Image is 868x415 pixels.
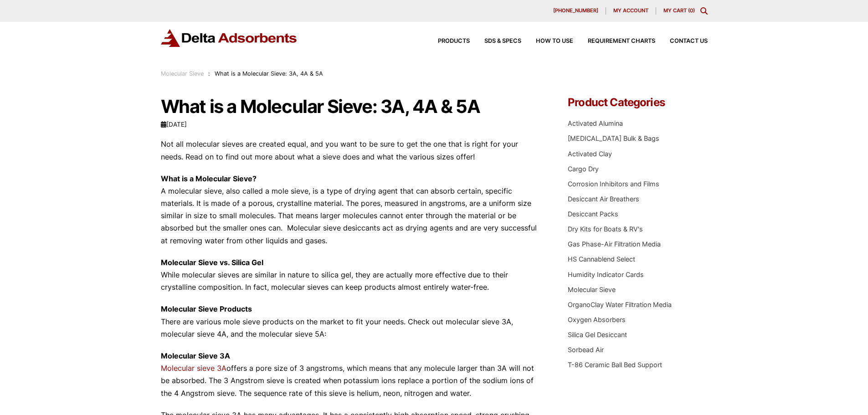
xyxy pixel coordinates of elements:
a: Dry Kits for Boats & RV's [568,225,643,233]
a: Humidity Indicator Cards [568,271,644,278]
a: Oxygen Absorbers [568,316,626,323]
a: Silica Gel Desiccant [568,331,627,338]
a: Gas Phase-Air Filtration Media [568,240,661,248]
span: Requirement Charts [588,38,655,44]
a: [PHONE_NUMBER] [546,7,606,15]
div: Toggle Modal Content [700,7,708,15]
a: T-86 Ceramic Ball Bed Support [568,361,662,369]
a: Contact Us [655,38,708,44]
span: Products [438,38,470,44]
p: There are various mole sieve products on the market to fit your needs. Check out molecular sieve ... [161,303,541,340]
a: SDS & SPECS [470,38,521,44]
a: Requirement Charts [573,38,655,44]
strong: Molecular Sieve vs. Silica Gel [161,258,263,267]
span: : [208,70,210,77]
strong: Molecular Sieve Products [161,304,252,313]
h1: What is a Molecular Sieve: 3A, 4A & 5A [161,97,541,116]
span: My account [613,8,648,13]
span: What is a Molecular Sieve: 3A, 4A & 5A [215,70,323,77]
a: Desiccant Packs [568,210,618,218]
span: 0 [690,7,693,14]
a: Molecular sieve 3A [161,364,226,373]
a: Cargo Dry [568,165,599,173]
strong: What is a Molecular Sieve? [161,174,257,183]
a: My account [606,7,656,15]
a: Molecular Sieve [568,286,616,293]
span: How to Use [536,38,573,44]
p: Not all molecular sieves are created equal, and you want to be sure to get the one that is right ... [161,138,541,163]
a: Sorbead Air [568,346,604,354]
span: Contact Us [670,38,708,44]
p: offers a pore size of 3 angstroms, which means that any molecule larger than 3A will not be absor... [161,350,541,400]
a: Desiccant Air Breathers [568,195,639,203]
span: SDS & SPECS [484,38,521,44]
a: Products [423,38,470,44]
a: My Cart (0) [663,7,695,14]
p: While molecular sieves are similar in nature to silica gel, they are actually more effective due ... [161,256,541,294]
a: Activated Alumina [568,119,623,127]
span: [PHONE_NUMBER] [553,8,598,13]
p: A molecular sieve, also called a mole sieve, is a type of drying agent that can absorb certain, s... [161,173,541,247]
img: Delta Adsorbents [161,29,298,47]
a: HS Cannablend Select [568,255,635,263]
strong: Molecular Sieve 3A [161,351,230,360]
time: [DATE] [161,121,187,128]
a: [MEDICAL_DATA] Bulk & Bags [568,134,659,142]
a: Corrosion Inhibitors and Films [568,180,659,188]
h4: Product Categories [568,97,707,108]
a: Molecular Sieve [161,70,204,77]
a: OrganoClay Water Filtration Media [568,301,672,308]
a: How to Use [521,38,573,44]
a: Activated Clay [568,150,612,158]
